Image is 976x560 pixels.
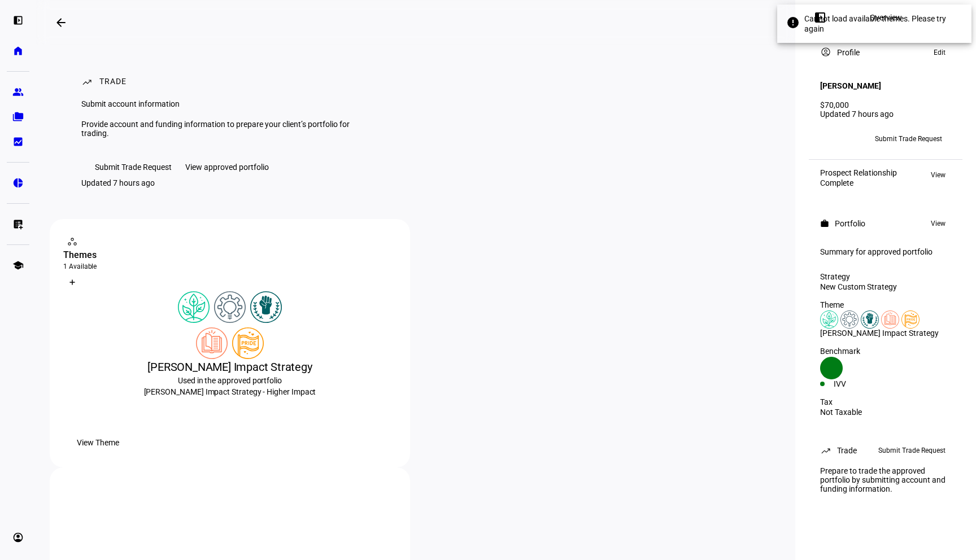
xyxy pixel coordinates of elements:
eth-mat-symbol: group [12,86,24,98]
img: climateChange.colored.svg [178,291,210,323]
span: Cannot load available themes. Please try again [804,14,956,34]
div: Prospect Relationship [820,168,897,177]
button: View [925,168,951,182]
span: View [931,217,945,230]
div: Updated 7 hours ago [820,110,951,119]
div: Updated 7 hours ago [81,178,155,187]
div: Benchmark [820,347,951,356]
div: Complete [820,178,897,187]
span: NG [842,135,851,143]
a: folder_copy [7,106,29,128]
eth-mat-symbol: pie_chart [12,177,24,189]
div: Submit account information [81,99,359,108]
div: IVV [834,379,886,388]
img: racialJustice.colored.svg [861,310,879,329]
mat-icon: workspaces [67,236,78,247]
mat-icon: account_circle [820,46,831,58]
button: Submit Trade Request [873,444,951,457]
a: home [7,40,29,62]
div: 1 Available [63,262,396,271]
div: Not Taxable [820,408,951,417]
div: Tax [820,397,951,406]
img: financialStability.colored.svg [840,310,859,329]
button: View [925,217,951,230]
img: lgbtqJustice.colored.svg [232,327,264,359]
div: Profile [837,48,860,57]
div: View approved portfolio [185,163,269,172]
mat-icon: trending_up [81,76,93,88]
div: [PERSON_NAME] Impact Strategy [820,329,951,338]
span: Submit Trade Request [878,444,945,457]
span: View Theme [77,431,119,454]
button: Submit Trade Request [866,130,951,148]
a: group [7,81,29,103]
eth-mat-symbol: bid_landscape [12,136,24,147]
mat-icon: arrow_backwards [54,16,68,29]
div: Used in the approved portfolio [63,375,396,397]
div: Summary for approved portfolio [820,247,951,256]
img: education.colored.svg [196,327,228,359]
eth-mat-symbol: list_alt_add [12,218,24,230]
a: bid_landscape [7,130,29,153]
mat-icon: trending_up [820,445,831,456]
eth-panel-overview-card-header: Portfolio [820,217,951,230]
span: [PERSON_NAME] Impact Strategy - Higher Impact [144,387,316,396]
div: Strategy [820,272,951,281]
eth-panel-overview-card-header: Trade [820,444,951,457]
div: Provide account and funding information to prepare your client’s portfolio for trading. [81,120,359,138]
div: $70,000 [820,100,951,110]
div: Theme [820,300,951,309]
a: pie_chart [7,172,29,194]
div: Prepare to trade the approved portfolio by submitting account and funding information. [813,462,958,498]
div: [PERSON_NAME] Impact Strategy [63,359,396,375]
span: RH [825,135,834,143]
mat-icon: error [786,16,800,29]
div: New Custom Strategy [820,282,951,291]
div: Trade [99,77,127,88]
eth-mat-symbol: home [12,45,24,56]
img: lgbtqJustice.colored.svg [901,310,920,329]
h4: [PERSON_NAME] [820,81,881,90]
span: Submit Trade Request [875,130,942,148]
mat-icon: work [820,219,829,228]
div: Themes [63,248,396,262]
eth-mat-symbol: school [12,260,24,271]
eth-mat-symbol: account_circle [12,532,24,543]
span: View [931,168,945,182]
img: financialStability.colored.svg [214,291,246,323]
span: Submit Trade Request [95,156,172,178]
img: education.colored.svg [881,310,899,329]
span: Edit [934,46,945,59]
button: Edit [928,46,951,59]
img: racialJustice.colored.svg [250,291,282,323]
div: Trade [837,446,857,455]
eth-mat-symbol: folder_copy [12,111,24,123]
button: View Theme [63,431,133,454]
div: Portfolio [835,219,865,228]
eth-panel-overview-card-header: Profile [820,46,951,59]
eth-mat-symbol: left_panel_open [12,15,24,26]
button: Submit Trade Request [81,156,185,178]
img: climateChange.colored.svg [820,310,838,329]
